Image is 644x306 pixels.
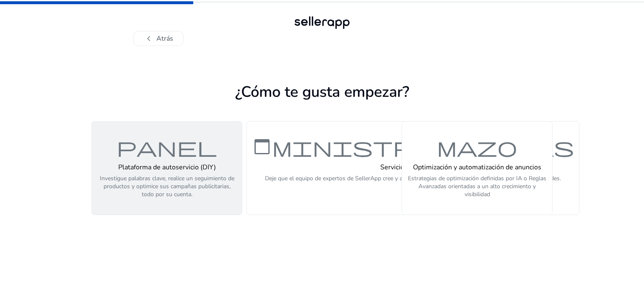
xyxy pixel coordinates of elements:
[380,163,446,172] font: Servicios gestionados
[118,163,216,172] font: Plataforma de autoservicio (DIY)
[437,135,517,159] font: mazo
[235,82,409,102] font: ¿Cómo te gusta empezar?
[117,135,217,159] font: panel
[156,34,173,43] font: Atrás
[265,174,561,182] font: Deje que el equipo de expertos de SellerApp cree y administre sus campañas publicitarias según su...
[252,135,574,159] font: administrar_cuentas
[402,121,553,215] button: mazoOptimización y automatización de anunciosEstrategias de optimización definidas por IA o Regla...
[247,121,579,215] button: administrar_cuentasServicios gestionadosDeje que el equipo de expertos de SellerApp cree y admini...
[408,174,546,198] font: Estrategias de optimización definidas por IA o Reglas Avanzadas orientadas a un alto crecimiento ...
[91,121,242,215] button: panelPlataforma de autoservicio (DIY)Investigue palabras clave, realice un seguimiento de product...
[144,33,154,44] font: chevron_left
[413,163,541,172] font: Optimización y automatización de anuncios
[100,174,234,198] font: Investigue palabras clave, realice un seguimiento de productos y optimice sus campañas publicitar...
[133,31,184,46] button: chevron_leftAtrás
